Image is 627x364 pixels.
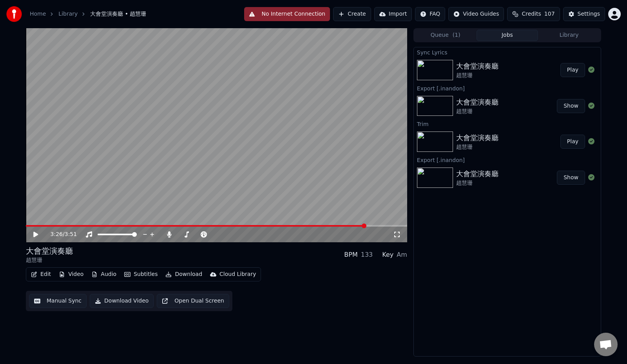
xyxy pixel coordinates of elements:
div: 大會堂演奏廳 [456,61,498,72]
div: 大會堂演奏廳 [456,168,498,179]
div: 大會堂演奏廳 [456,97,498,108]
button: Manual Sync [29,294,87,308]
div: Settings [578,10,600,18]
div: 趙慧珊 [456,72,498,79]
button: Jobs [477,30,538,41]
button: Queue [415,30,477,41]
div: 趙慧珊 [456,179,498,187]
a: Library [58,10,78,18]
button: Library [538,30,600,41]
button: Settings [563,7,605,21]
span: 大會堂演奏廳 • 趙慧珊 [90,10,146,18]
div: Am [397,250,407,259]
div: Export [.inandon] [414,83,601,93]
div: Export [.inandon] [414,155,601,164]
div: 趙慧珊 [456,143,498,151]
div: 趙慧珊 [26,256,73,264]
button: FAQ [415,7,445,21]
button: No Internet Connection [244,7,330,21]
button: Video Guides [448,7,504,21]
span: ( 1 ) [453,31,460,39]
button: Play [560,135,585,149]
div: / [51,231,69,238]
div: 133 [361,250,373,259]
button: Show [557,99,585,113]
div: BPM [344,250,357,259]
div: Key [382,250,393,259]
button: Show [557,171,585,185]
div: Open chat [594,333,618,356]
button: Open Dual Screen [157,294,229,308]
span: 3:26 [51,231,63,238]
span: 107 [544,10,555,18]
button: Play [560,63,585,77]
button: Subtitles [121,269,161,280]
span: 3:51 [65,231,77,238]
button: Video [56,269,87,280]
button: Edit [28,269,54,280]
div: Trim [414,119,601,128]
div: 趙慧珊 [456,108,498,115]
a: Home [30,10,46,18]
nav: breadcrumb [30,10,146,18]
button: Download Video [90,294,154,308]
img: youka [6,6,22,22]
button: Import [374,7,412,21]
span: Credits [522,10,541,18]
div: Cloud Library [219,270,256,278]
div: Sync Lyrics [414,47,601,57]
button: Audio [88,269,120,280]
button: Create [333,7,371,21]
div: 大會堂演奏廳 [26,245,73,256]
div: 大會堂演奏廳 [456,132,498,143]
button: Credits107 [507,7,560,21]
button: Download [162,269,205,280]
